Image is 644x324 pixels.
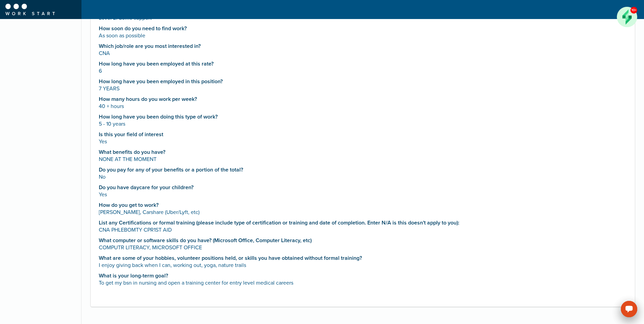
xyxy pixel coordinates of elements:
h3: What benefits do you have? [99,149,627,155]
p: 5 - 10 years [99,120,627,128]
p: 7 YEARS [99,85,627,93]
p: CNA [99,49,627,57]
h3: What computer or software skills do you have? (Microsoft Office, Computer Literacy, etc) [99,237,627,244]
h3: How do you get to work? [99,202,627,208]
h3: What are some of your hobbies, volunteer positions held, or skills you have obtained without form... [99,255,627,261]
h3: How many hours do you work per week? [99,96,627,102]
p: NONE AT THE MOMENT [99,155,627,163]
h3: Do you pay for any of your benefits or a portion of the total? [99,167,627,173]
p: [PERSON_NAME], Carshare (Uber/Lyft, etc) [99,208,627,216]
div: 10+ [630,7,637,13]
p: To get my bsn in nursing and open a training center for entry level medical careers [99,279,627,287]
h3: How long have you been doing this type of work? [99,114,627,120]
img: WorkStart logo [5,4,55,15]
h3: How long have you been employed in this position? [99,78,627,85]
h3: List any Certifications or formal training (please include type of certification or training and ... [99,220,627,226]
p: I enjoy giving back when I can, working out, yoga, nature trails [99,261,627,269]
h3: Which job/role are you most interested in? [99,43,627,49]
h3: What is your long-term goal? [99,273,627,279]
h3: Do you have daycare for your children? [99,184,627,191]
p: CNA PHLEBOMTY CPR1ST AID [99,226,627,234]
p: No [99,173,627,181]
h3: Is this your field of interest [99,131,627,138]
p: As soon as possible [99,32,627,40]
p: Yes [99,138,627,146]
p: Yes [99,191,627,199]
h3: How soon do you need to find work? [99,25,627,32]
p: 40 + hours [99,102,627,110]
h3: How long have you been employed at this rate? [99,61,627,67]
p: COMPUTR LITERACY, MICROSOFT OFFICE [99,244,627,252]
p: 6 [99,67,627,75]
